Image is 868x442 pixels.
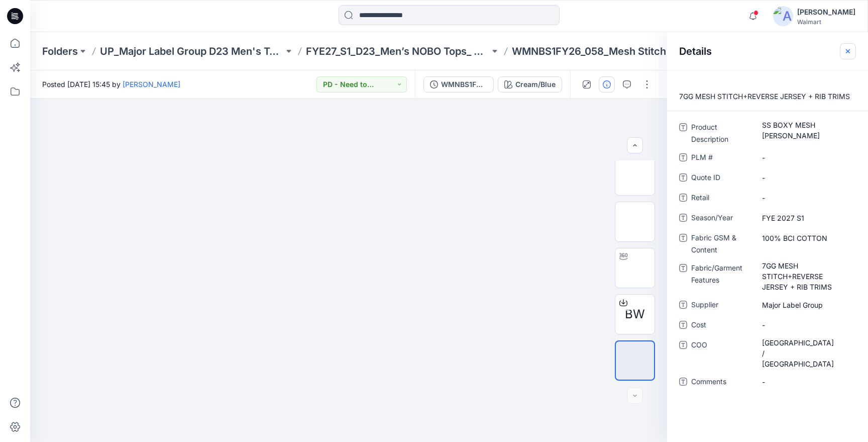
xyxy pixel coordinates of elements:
[691,262,751,293] span: Fabric/Garment Features
[691,339,751,370] span: COO
[762,300,849,310] span: Major Label Group
[762,260,849,292] span: 7GG MESH STITCH+REVERSE JERSEY + RIB TRIMS
[762,233,849,243] span: 100% BCI COTTON
[773,6,793,26] img: avatar
[599,76,615,93] button: Details
[762,120,849,141] span: SS BOXY MESH JOHNNY COLLAR
[762,320,849,330] span: -
[762,377,849,387] span: -
[691,376,751,390] span: Comments
[691,192,751,206] span: Retail
[691,232,751,256] span: Fabric GSM & Content
[100,44,284,58] a: UP_Major Label Group D23 Men's Tops
[625,305,645,323] span: BW
[762,152,849,163] span: -
[762,337,849,369] span: China / Cambodia
[691,151,751,165] span: PLM #
[797,6,855,18] div: [PERSON_NAME]
[42,44,78,58] a: Folders
[441,79,487,90] div: WMNBS1FY26_058_REV1_Mesh Stitch [PERSON_NAME] Sweater(TM)
[515,79,556,90] div: Cream/Blue
[667,91,868,103] p: 7GG MESH STITCH+REVERSE JERSEY + RIB TRIMS
[691,319,751,333] span: Cost
[306,44,490,58] a: FYE27_S1_D23_Men’s NOBO Tops_ Major Label Group
[42,79,180,90] span: Posted [DATE] 15:45 by
[679,45,712,57] h2: Details
[691,299,751,313] span: Supplier
[762,193,849,203] span: -
[691,171,751,186] span: Quote ID
[691,212,751,226] span: Season/Year
[691,121,751,145] span: Product Description
[498,76,562,93] button: Cream/Blue
[512,44,696,58] p: WMNBS1FY26_058_Mesh Stitch [PERSON_NAME] Sweater
[423,76,494,93] button: WMNBS1FY26_058_REV1_Mesh Stitch [PERSON_NAME] Sweater(TM)
[797,18,855,26] div: Walmart
[123,80,180,89] a: [PERSON_NAME]
[762,213,849,223] span: FYE 2027 S1
[762,172,849,183] span: -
